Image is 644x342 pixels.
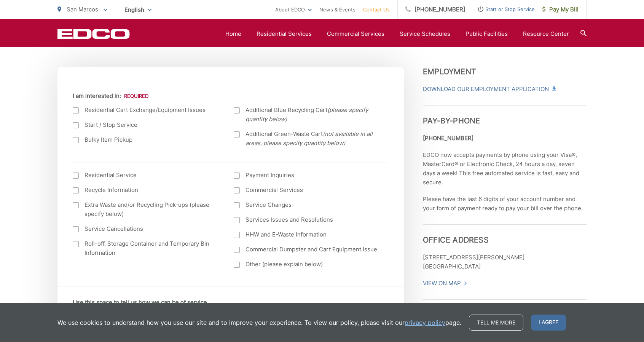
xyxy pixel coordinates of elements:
[73,185,218,195] label: Recycle Information
[234,171,379,180] label: Payment Inquiries
[531,315,566,331] span: I agree
[423,105,587,125] h3: Pay-by-Phone
[245,129,379,148] span: Additional Green-Waste Cart
[423,85,555,94] a: Download Our Employment Application
[245,106,368,123] em: (please specify quantity below)
[73,135,218,144] label: Bulky Item Pickup
[119,3,157,16] span: English
[275,5,312,14] a: About EDCO
[423,253,587,271] p: [STREET_ADDRESS][PERSON_NAME] [GEOGRAPHIC_DATA]
[423,195,587,213] p: Please have the last 6 digits of your account number and your form of payment ready to pay your b...
[465,29,508,38] a: Public Facilities
[225,29,241,38] a: Home
[423,67,587,76] h3: Employment
[423,279,467,288] a: View On Map
[67,6,98,13] span: San Marcos
[423,299,587,320] h3: Office Hours
[245,105,379,124] span: Additional Blue Recycling Cart
[423,224,587,245] h3: Office Address
[469,315,523,331] a: Tell me more
[57,318,461,327] p: We use cookies to understand how you use our site and to improve your experience. To view our pol...
[73,105,218,115] label: Residential Cart Exchange/Equipment Issues
[234,260,379,269] label: Other (please explain below)
[363,5,390,14] a: Contact Us
[234,215,379,224] label: Services Issues and Resolutions
[234,245,379,254] label: Commercial Dumpster and Cart Equipment Issue
[73,299,209,306] label: Use this space to tell us how we can be of service.
[523,29,569,38] a: Resource Center
[234,200,379,209] label: Service Changes
[73,120,218,129] label: Start / Stop Service
[400,29,450,38] a: Service Schedules
[423,134,473,142] strong: [PHONE_NUMBER]
[257,29,312,38] a: Residential Services
[73,224,218,233] label: Service Cancellations
[73,239,218,257] label: Roll-off, Storage Container and Temporary Bin Information
[423,150,587,187] p: EDCO now accepts payments by phone using your Visa®, MasterCard® or Electronic Check, 24 hours a ...
[405,318,445,327] a: privacy policy
[57,29,130,39] a: EDCD logo. Return to the homepage.
[73,93,148,99] label: I am interested in:
[73,171,218,180] label: Residential Service
[234,185,379,195] label: Commercial Services
[327,29,384,38] a: Commercial Services
[542,5,579,14] span: Pay My Bill
[234,230,379,239] label: HHW and E-Waste Information
[73,200,218,219] label: Extra Waste and/or Recycling Pick-ups (please specify below)
[245,130,373,147] em: (not available in all areas, please specify quantity below)
[319,5,355,14] a: News & Events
